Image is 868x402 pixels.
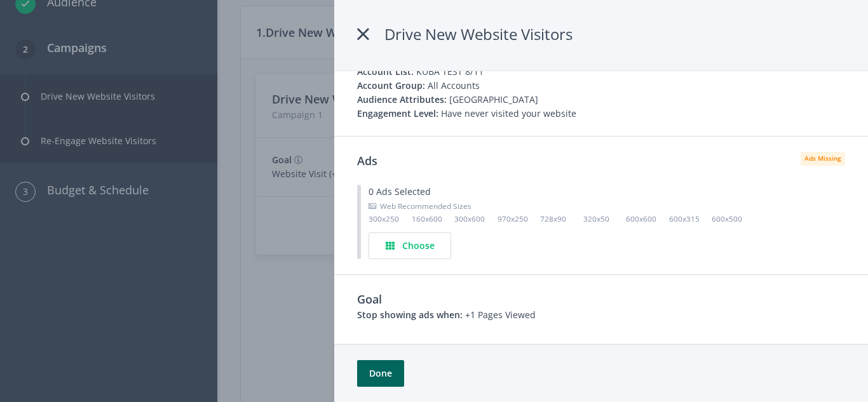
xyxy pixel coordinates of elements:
b: Stop showing ads when: [357,309,463,321]
small: 320x50 [583,213,627,225]
span: [GEOGRAPHIC_DATA] [449,93,538,105]
span: Have never visited your website [441,107,576,119]
small: 160x600 [412,213,455,225]
span: Account List: [357,65,414,77]
small: 600x500 [712,213,755,225]
h3: Ads [357,152,377,170]
span: All Accounts [428,79,480,91]
button: Done [357,360,404,387]
button: Choose [369,232,451,259]
span: Engagement Level: [357,107,438,119]
p: +1 Pages Viewed [357,308,845,322]
h3: Goal [357,290,382,308]
div: 0 Ads Selected [369,185,845,259]
span: KUBA TEST 8/11 [416,65,484,77]
small: 970x250 [498,213,541,225]
span: Drive New Website Visitors [384,23,573,44]
h4: Choose [402,239,435,253]
small: 600x315 [669,213,712,225]
span: Audience Attributes: [357,93,447,105]
small: 728x90 [540,213,583,225]
small: 300x250 [369,213,412,225]
span: Account Group: [357,79,425,91]
small: 300x600 [454,213,498,225]
small: 600x600 [626,213,669,225]
span: Ads Missing [804,154,841,163]
span: Web Recommended Sizes [380,201,471,211]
